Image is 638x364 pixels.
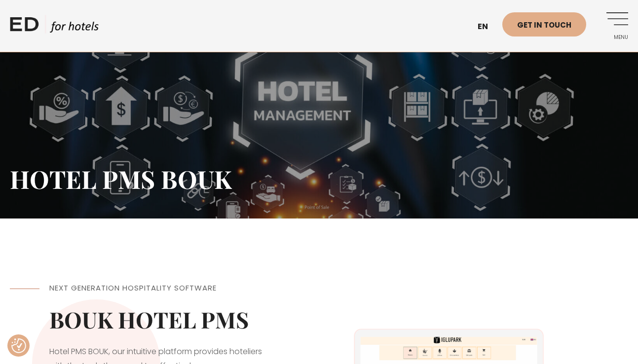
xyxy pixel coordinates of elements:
button: Consent Preferences [11,338,26,353]
a: Get in touch [502,12,586,36]
h2: BOUK HOTEL PMS [49,306,280,332]
a: en [473,15,502,39]
a: Menu [601,12,628,39]
img: Revisit consent button [11,338,26,353]
span: Next Generation Hospitality Software [49,283,217,293]
span: Menu [601,35,628,40]
a: ED HOTELS [10,15,99,39]
span: HOTEL PMS BOUK [10,162,232,195]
